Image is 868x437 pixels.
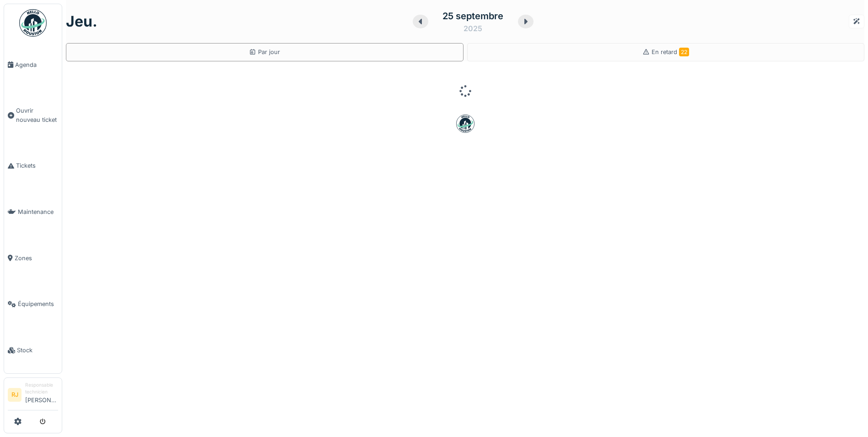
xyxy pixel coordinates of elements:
[442,9,503,23] div: 25 septembre
[4,281,62,328] a: Équipements
[66,13,97,30] h1: jeu.
[4,327,62,373] a: Stock
[15,254,58,262] span: Zones
[464,23,482,34] div: 2025
[4,189,62,235] a: Maintenance
[4,143,62,189] a: Tickets
[16,161,58,170] span: Tickets
[25,382,58,408] li: [PERSON_NAME]
[18,208,58,216] span: Maintenance
[19,9,47,37] img: Badge_color-CXgf-gQk.svg
[4,235,62,281] a: Zones
[249,48,280,56] div: Par jour
[652,49,689,55] span: En retard
[18,300,58,308] span: Équipements
[8,382,58,410] a: RJ Responsable technicien[PERSON_NAME]
[25,382,58,396] div: Responsable technicien
[679,48,689,56] span: 22
[4,42,62,88] a: Agenda
[17,346,58,355] span: Stock
[456,115,474,133] img: badge-BVDL4wpA.svg
[4,88,62,143] a: Ouvrir nouveau ticket
[15,60,58,69] span: Agenda
[8,388,22,402] li: RJ
[16,106,58,124] span: Ouvrir nouveau ticket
